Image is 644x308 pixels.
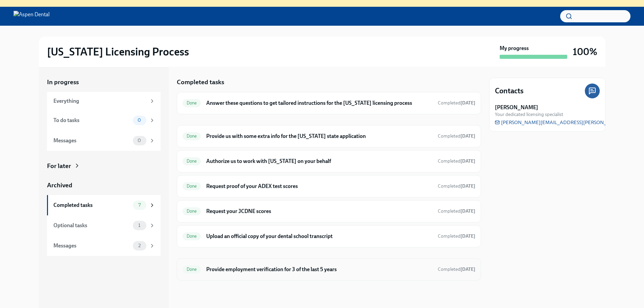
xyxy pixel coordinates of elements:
span: Done [183,134,201,139]
strong: [DATE] [460,233,475,239]
span: Done [183,100,201,105]
span: 0 [134,118,145,123]
strong: My progress [500,45,529,52]
span: Done [183,267,201,272]
span: Completed [438,266,475,272]
h6: Request your JCDNE scores [206,208,432,215]
a: DoneAuthorize us to work with [US_STATE] on your behalfCompleted[DATE] [183,156,475,167]
a: Optional tasks1 [47,215,161,236]
span: September 5th, 2025 18:09 [438,133,475,139]
div: For later [47,162,71,170]
div: Messages [53,137,130,144]
span: Completed [438,100,475,106]
h3: 100% [573,46,597,58]
span: September 5th, 2025 18:11 [438,158,475,164]
span: 7 [134,203,145,208]
strong: [PERSON_NAME] [495,104,538,111]
a: In progress [47,78,161,87]
span: September 5th, 2025 18:12 [438,183,475,189]
a: DoneRequest your JCDNE scoresCompleted[DATE] [183,206,475,217]
strong: [DATE] [460,208,475,214]
h6: Request proof of your ADEX test scores [206,183,432,190]
span: 1 [134,223,144,228]
strong: [DATE] [460,100,475,106]
a: Messages2 [47,236,161,256]
h2: [US_STATE] Licensing Process [47,45,189,58]
strong: [DATE] [460,158,475,164]
a: Messages0 [47,131,161,151]
h6: Provide employment verification for 3 of the last 5 years [206,266,432,273]
a: To do tasks0 [47,110,161,131]
span: Done [183,184,201,189]
span: Done [183,159,201,164]
h6: Authorize us to work with [US_STATE] on your behalf [206,158,432,165]
span: Completed [438,183,475,189]
a: DoneProvide employment verification for 3 of the last 5 yearsCompleted[DATE] [183,264,475,275]
span: 2 [134,243,145,248]
a: Archived [47,181,161,190]
strong: [DATE] [460,266,475,272]
span: September 5th, 2025 18:17 [438,266,475,273]
h6: Answer these questions to get tailored instructions for the [US_STATE] licensing process [206,99,432,107]
div: To do tasks [53,117,130,124]
a: DoneUpload an official copy of your dental school transcriptCompleted[DATE] [183,231,475,242]
a: Everything [47,92,161,110]
span: September 5th, 2025 18:16 [438,233,475,239]
a: DoneAnswer these questions to get tailored instructions for the [US_STATE] licensing processCompl... [183,98,475,109]
span: Completed [438,133,475,139]
span: September 5th, 2025 18:03 [438,100,475,106]
a: Completed tasks7 [47,195,161,215]
a: For later [47,162,161,170]
div: Messages [53,242,130,250]
a: DoneProvide us with some extra info for the [US_STATE] state applicationCompleted[DATE] [183,131,475,142]
span: Completed [438,208,475,214]
span: 0 [134,138,145,143]
h6: Provide us with some extra info for the [US_STATE] state application [206,133,432,140]
strong: [DATE] [460,183,475,189]
span: Your dedicated licensing specialist [495,111,563,118]
a: DoneRequest proof of your ADEX test scoresCompleted[DATE] [183,181,475,192]
span: Completed [438,158,475,164]
h4: Contacts [495,86,524,96]
h6: Upload an official copy of your dental school transcript [206,233,432,240]
div: Everything [53,97,146,105]
h5: Completed tasks [177,78,224,87]
strong: [DATE] [460,133,475,139]
div: Completed tasks [53,202,130,209]
span: Done [183,234,201,239]
span: October 1st, 2025 21:51 [438,208,475,214]
span: Completed [438,233,475,239]
img: Aspen Dental [14,11,50,22]
div: Optional tasks [53,222,130,229]
span: Done [183,209,201,214]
